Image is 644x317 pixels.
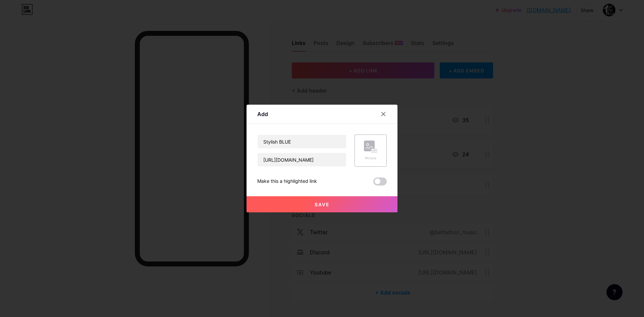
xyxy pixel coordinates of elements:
button: Save [247,196,397,212]
div: Add [257,110,268,118]
input: Title [258,135,346,148]
input: URL [258,153,346,166]
div: Make this a highlighted link [257,177,317,186]
div: Picture [364,156,377,161]
span: Save [315,202,330,207]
